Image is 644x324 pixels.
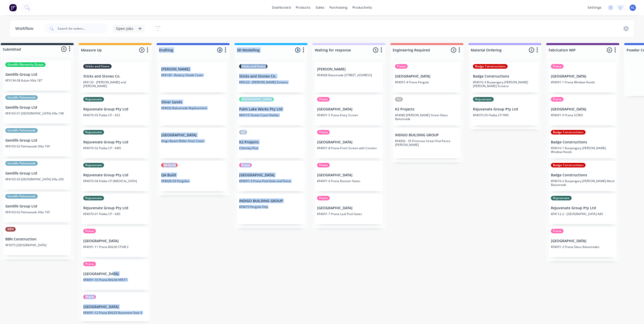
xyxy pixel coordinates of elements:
[83,179,147,183] p: KF4070-04 Pialba CP [MEDICAL_DATA]
[3,93,71,124] div: Gemlife PalmwoodsGemlife Group LtdKF4103-01 [GEOGRAPHIC_DATA] Villa 198
[395,133,459,137] p: INDIGO BUILDING GROUP
[395,74,459,79] p: [GEOGRAPHIC_DATA]
[551,97,564,102] div: Prana
[81,128,149,158] div: RejuvenateRejuvenate Group Pty LtdKF4070-02 Pialba CP - AMS
[83,140,147,144] p: Rejuvenate Group Pty Ltd
[317,163,330,167] div: Prana
[317,130,330,135] div: Prana
[549,128,617,158] div: Badge ConstructionsBadge ConstructionsKF4016-1 Burpengary [PERSON_NAME] Window Hoods
[317,179,381,183] p: KF4091-6 Prana Booster Gates
[5,161,38,166] div: Gemlife Palmwoods
[551,107,615,111] p: [GEOGRAPHIC_DATA]
[83,146,147,150] p: KF4070-02 Pialba CP - AMS
[549,161,617,191] div: Badge ConstructionsBadge ConstructionsKF4016-2 Burpengary [PERSON_NAME] Mesh Balustrade
[5,72,69,77] p: Gemlife Group Ltd
[239,113,303,117] p: KF4115 Tennis Court Shelter
[315,62,383,92] div: [PERSON_NAME]KF4068 Balustrade [STREET_ADDRESS]
[5,194,38,199] div: Gemlife Palmwoods
[393,128,461,158] div: INDIGO BUILDING GROUPKF4006 - 35 Primrose Street Pool Fence [PERSON_NAME]
[83,245,147,249] p: KF4091-11 Prana BAL06 STAIR 2
[83,295,96,299] div: Prana
[395,80,459,84] p: KF4091-4 Prana Pergola
[3,225,71,255] div: BBNBBN ConstructionKF3075 [GEOGRAPHIC_DATA]
[237,62,305,92] div: Sticks and StoneSticks and Stones Co.KF4123 - [PERSON_NAME] Screens
[83,130,104,135] div: Rejuvenate
[161,100,225,104] p: Silver Sands
[551,206,615,210] p: Rejuvenate Group Pty Ltd
[83,163,104,167] div: Rejuvenate
[3,192,71,222] div: Gemlife PalmwoodsGemlife Group LtdKF4103-02 Palmwoods Villa 195
[239,64,267,69] div: Sticks and Stone
[83,272,147,276] p: [GEOGRAPHIC_DATA]
[5,204,69,208] p: Gemlife Group Ltd
[83,97,104,102] div: Rejuvenate
[239,199,303,203] p: INDIGO BUILDING GROUP
[161,173,225,177] p: QA Build
[237,128,305,158] div: K2K2 ProjectsChimney Flue
[159,128,227,158] div: [GEOGRAPHIC_DATA]Kings Beach Roller Door Cover
[317,146,381,150] p: KF4091-8 Prana Front Screen with Coreten
[5,227,16,232] div: BBN
[239,107,303,111] p: Palm Lake Works Pty Ltd
[5,243,69,247] p: KF3075 [GEOGRAPHIC_DATA]
[551,74,615,79] p: [GEOGRAPHIC_DATA]
[5,111,69,115] p: KF4103-01 [GEOGRAPHIC_DATA] Villa 198
[315,95,383,125] div: Prana[GEOGRAPHIC_DATA]KF4091-5 Prana Entry Screen
[5,105,69,110] p: Gemlife Group Ltd
[350,4,375,11] div: productivity
[161,67,225,71] p: [PERSON_NAME]
[551,130,586,135] div: Badge Constructions
[317,73,381,77] p: KF4068 Balustrade [STREET_ADDRESS]
[239,146,303,150] p: Chimney Flue
[315,194,383,224] div: Prana[GEOGRAPHIC_DATA]KF4091-7 Prana Leaf Pool Gates
[83,173,147,177] p: Rejuvenate Group Pty Ltd
[393,95,461,125] div: K2K2 ProjectsKF4080 [PERSON_NAME] Street Glass Balustrade
[473,113,537,117] p: KF4070-05 Pialba CP PMS
[83,196,104,200] div: Rejuvenate
[116,26,133,31] span: Open Jobs
[239,74,303,79] p: Sticks and Stones Co.
[58,24,108,34] input: Search for orders...
[239,163,252,167] div: Prana
[313,4,327,11] div: sales
[631,5,635,10] span: AL
[159,161,227,191] div: QA BuildQA BuildKF4026-03 Pergolas
[5,128,38,133] div: Gemlife Palmwoods
[161,106,225,110] p: KF4032 Balustrade Replacement
[239,179,303,183] p: KF4091-3 Prana Pool Gate and Fence
[551,212,615,216] p: KF4112-2 - [GEOGRAPHIC_DATA] ABS
[473,74,537,79] p: Badge Constructions
[315,161,383,191] div: Prana[GEOGRAPHIC_DATA]KF4091-6 Prana Booster Gates
[293,4,313,11] div: products
[395,107,459,111] p: K2 Projects
[551,196,572,200] div: Rejuvenate
[3,159,71,189] div: Gemlife PalmwoodsGemlife Group LtdKF4103-03 [GEOGRAPHIC_DATA] Villa 200
[315,128,383,158] div: Prana[GEOGRAPHIC_DATA]KF4091-8 Prana Front Screen with Coreten
[81,293,149,323] div: Prana[GEOGRAPHIC_DATA]KF4091-12 Prana BAL05 Basement Stair 3
[551,229,564,233] div: Prana
[161,179,225,183] p: KF4026-03 Pergolas
[317,97,330,102] div: Prana
[83,113,147,117] p: KF4070-03 Pialba CP - ASS
[395,113,459,121] p: KF4080 [PERSON_NAME] Street Glass Balustrade
[5,95,38,100] div: Gemlife Palmwoods
[5,237,69,241] p: BBN Construction
[81,95,149,125] div: RejuvenateRejuvenate Group Pty LtdKF4070-03 Pialba CP - ASS
[239,173,303,177] p: [GEOGRAPHIC_DATA]
[549,194,617,224] div: RejuvenateRejuvenate Group Pty LtdKF4112-2 - [GEOGRAPHIC_DATA] ABS
[159,95,227,125] div: Silver SandsKF4032 Balustrade Replacement
[551,146,615,154] p: KF4016-1 Burpengary [PERSON_NAME] Window Hoods
[81,260,149,290] div: Prana[GEOGRAPHIC_DATA]KF4091-10 Prana BAL04 HRST1
[83,239,147,243] p: [GEOGRAPHIC_DATA]
[3,60,71,91] div: Gemlife Maroochy QuaysGemlife Group LtdKF3134-08 Kuluin Villa 187
[471,95,539,125] div: RejuvenateRejuvenate Group Pty LtdKF4070-05 Pialba CP PMS
[5,79,69,82] p: KF3134-08 Kuluin Villa 187
[393,62,461,92] div: Prana[GEOGRAPHIC_DATA]KF4091-4 Prana Pergola
[549,95,617,125] div: Prana[GEOGRAPHIC_DATA]KF4091-9 Prana SCR05
[5,144,69,148] p: KF4103-02 Palmwoods Villa 199
[161,133,225,137] p: [GEOGRAPHIC_DATA]
[473,97,494,102] div: Rejuvenate
[83,206,147,210] p: Rejuvenate Group Pty Ltd
[161,163,178,167] div: QA Build
[327,4,350,11] div: purchasing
